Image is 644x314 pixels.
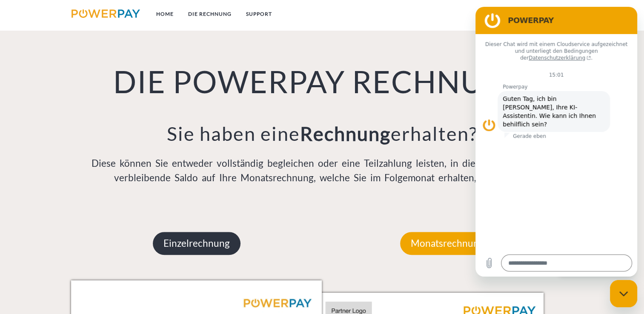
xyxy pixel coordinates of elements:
[71,122,572,146] h3: Sie haben eine erhalten?
[529,6,555,22] a: agb
[153,232,240,255] p: Einzelrechnung
[149,6,181,22] a: Home
[239,6,279,22] a: SUPPORT
[72,9,140,18] img: logo-powerpay.svg
[475,7,637,277] iframe: Messaging-Fenster
[610,280,637,307] iframe: Schaltfläche zum Öffnen des Messaging-Fensters; Konversation läuft
[400,232,495,255] p: Monatsrechnung
[71,62,572,100] h1: DIE POWERPAY RECHNUNG
[300,122,390,145] b: Rechnung
[181,6,239,22] a: DIE RECHNUNG
[71,156,572,185] p: Diese können Sie entweder vollständig begleichen oder eine Teilzahlung leisten, in diesem Fall wi...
